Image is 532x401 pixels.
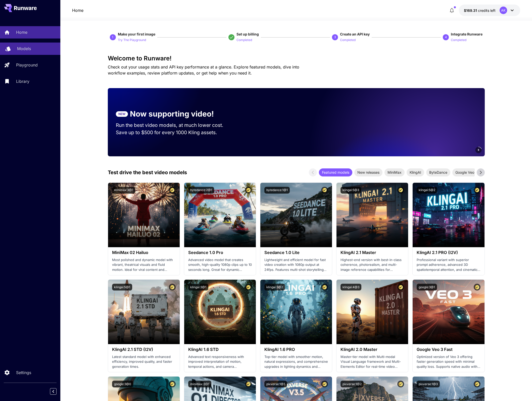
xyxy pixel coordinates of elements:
p: Home [16,29,27,35]
div: KlingAI [407,168,424,176]
img: alt [184,280,256,344]
h3: Welcome to Runware! [108,55,485,62]
button: Certified Model – Vetted for best performance and includes a commercial license. [474,187,480,194]
button: Certified Model – Vetted for best performance and includes a commercial license. [321,284,328,290]
div: Featured models [319,168,352,176]
p: Library [16,78,29,84]
h3: KlingAI 2.1 PRO (I2V) [417,250,480,255]
img: alt [260,280,332,344]
p: Optimized version of Veo 3 offering faster generation speed with minimal quality loss. Supports n... [417,354,480,369]
button: Certified Model – Vetted for best performance and includes a commercial license. [474,381,480,387]
button: Collapse sidebar [50,388,57,395]
span: ByteDance [426,170,450,175]
p: Save up to $500 for every 1000 Kling assets. [116,129,233,136]
img: alt [413,183,484,247]
span: New releases [354,170,382,175]
button: minimax:2@1 [188,381,211,387]
h3: KlingAI 2.1 Master [341,250,404,255]
span: Check out your usage stats and API key performance at a glance. Explore featured models, dive int... [108,64,299,76]
p: Completed [236,38,252,43]
button: bytedance:2@1 [188,187,214,194]
p: Advanced video model that creates smooth, high-quality 1080p clips up to 10 seconds long. Great f... [188,258,252,272]
button: Certified Model – Vetted for best performance and includes a commercial license. [169,284,176,290]
button: pixverse:1@2 [341,381,364,387]
button: klingai:5@2 [417,187,437,194]
span: Featured models [319,170,352,175]
button: Completed [340,37,356,43]
p: Playground [16,62,38,68]
div: ByteDance [426,168,450,176]
button: minimax:3@1 [112,187,135,194]
p: 1 [112,35,114,40]
p: Models [17,46,31,52]
button: Certified Model – Vetted for best performance and includes a commercial license. [321,381,328,387]
p: Run the best video models, at much lower cost. [116,122,233,129]
img: alt [184,183,256,247]
button: klingai:3@2 [264,284,285,290]
button: Certified Model – Vetted for best performance and includes a commercial license. [245,381,252,387]
span: Google Veo [452,170,477,175]
img: alt [260,183,332,247]
p: 3 [334,35,336,40]
h3: KlingAI 1.6 PRO [264,347,328,352]
img: alt [108,183,180,247]
button: klingai:5@3 [341,187,361,194]
span: Create an API key [340,32,370,36]
button: bytedance:1@1 [264,187,290,194]
p: Test drive the best video models [108,169,187,176]
button: Certified Model – Vetted for best performance and includes a commercial license. [397,381,404,387]
p: Advanced text responsiveness with improved interpretation of motion, temporal actions, and camera... [188,354,252,369]
span: Integrate Runware [451,32,482,36]
button: Try The Playground [118,37,146,43]
button: $169.30963AK [459,5,520,16]
button: Completed [451,37,466,43]
span: Make your first image [118,32,155,36]
h3: Seedance 1.0 Lite [264,250,328,255]
nav: breadcrumb [72,7,83,13]
p: Master-tier model with Multi-modal Visual Language framework and Multi-Elements Editor for real-t... [341,354,404,369]
h3: KlingAI 1.6 STD [188,347,252,352]
p: Try The Playground [118,38,146,43]
p: 4 [445,35,447,40]
button: Certified Model – Vetted for best performance and includes a commercial license. [321,187,328,194]
p: NEW [118,112,125,116]
span: MiniMax [384,170,405,175]
span: Set up billing [236,32,259,36]
h3: MiniMax 02 Hailuo [112,250,176,255]
div: $169.30963 [464,8,496,13]
h3: Seedance 1.0 Pro [188,250,252,255]
button: Completed [236,37,252,43]
img: alt [413,280,484,344]
img: alt [336,183,408,247]
span: KlingAI [407,170,424,175]
button: google:3@1 [417,284,437,290]
img: alt [336,280,408,344]
p: Lightweight and efficient model for fast video creation with 1080p output at 24fps. Features mult... [264,258,328,272]
h3: KlingAI 2.1 STD (I2V) [112,347,176,352]
p: Professional variant with superior prompt adherence, advanced 3D spatiotemporal attention, and ci... [417,258,480,272]
p: Latest standard model with enhanced efficiency, improved quality, and faster generation times. [112,354,176,369]
div: Collapse sidebar [54,387,60,396]
span: credits left [478,8,496,13]
p: Settings [16,370,31,376]
button: Certified Model – Vetted for best performance and includes a commercial license. [245,187,252,194]
button: klingai:4@3 [341,284,361,290]
div: AK [500,7,507,14]
div: New releases [354,168,382,176]
span: 5 [478,148,479,152]
button: Certified Model – Vetted for best performance and includes a commercial license. [245,284,252,290]
div: Google Veo [452,168,477,176]
div: MiniMax [384,168,405,176]
a: Home [72,7,83,13]
p: Completed [451,38,466,43]
p: Now supporting video! [130,108,214,120]
h3: Google Veo 3 Fast [417,347,480,352]
button: google:3@0 [112,381,133,387]
button: pixverse:1@3 [417,381,440,387]
button: Certified Model – Vetted for best performance and includes a commercial license. [397,187,404,194]
button: pixverse:1@1 [264,381,287,387]
button: Certified Model – Vetted for best performance and includes a commercial license. [397,284,404,290]
span: $169.31 [464,8,478,13]
p: Most polished and dynamic model with vibrant, theatrical visuals and fluid motion. Ideal for vira... [112,258,176,272]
